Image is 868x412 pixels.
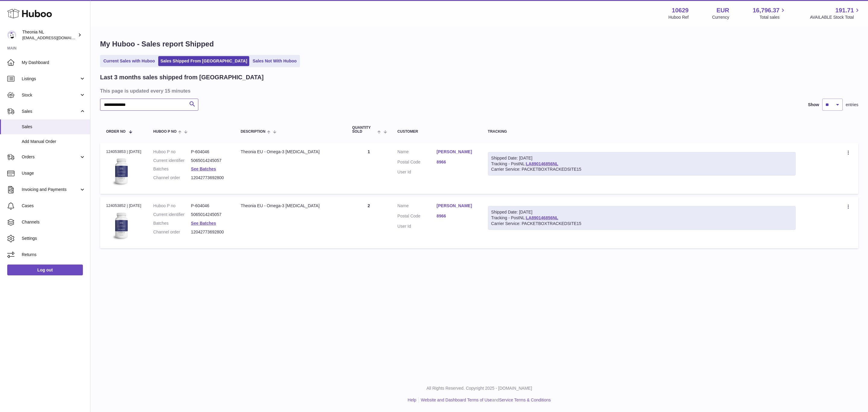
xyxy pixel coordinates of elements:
[437,203,476,209] a: [PERSON_NAME]
[22,76,79,82] span: Listings
[352,126,376,134] span: Quantity Sold
[100,73,264,81] h2: Last 3 months sales shipped from [GEOGRAPHIC_DATA]
[100,39,858,49] h1: My Huboo - Sales report Shipped
[488,206,796,230] div: Tracking - PostNL:
[158,56,249,66] a: Sales Shipped From [GEOGRAPHIC_DATA]
[95,385,863,391] p: All Rights Reserved. Copyright 2025 - [DOMAIN_NAME]
[346,143,392,194] td: 1
[101,56,157,66] a: Current Sales with Huboo
[153,130,177,134] span: Huboo P no
[398,130,476,134] div: Customer
[22,170,86,176] span: Usage
[835,6,854,14] span: 191.71
[808,102,819,108] label: Show
[153,175,191,181] dt: Channel order
[398,213,437,220] dt: Postal Code
[106,149,141,154] div: 124053853 | [DATE]
[437,159,476,165] a: 8966
[398,159,437,166] dt: Postal Code
[241,149,340,155] div: Theonia EU - Omega-3 [MEDICAL_DATA]
[191,166,216,171] a: See Batches
[421,398,492,402] a: Website and Dashboard Terms of Use
[106,211,136,241] img: 106291725893086.jpg
[153,149,191,155] dt: Huboo P no
[753,6,779,14] span: 16,796.37
[810,14,861,20] span: AVAILABLE Stock Total
[191,221,216,226] a: See Batches
[810,6,861,20] a: 191.71 AVAILABLE Stock Total
[22,203,86,209] span: Cases
[7,30,16,40] img: info@wholesomegoods.eu
[22,154,79,160] span: Orders
[716,6,729,14] strong: EUR
[153,158,191,163] dt: Current identifier
[106,156,136,186] img: 106291725893086.jpg
[22,29,77,41] div: Theonia NL
[22,60,86,65] span: My Dashboard
[191,229,229,235] dd: 12042773692800
[191,212,229,217] dd: 5065014245057
[437,149,476,155] a: [PERSON_NAME]
[22,252,86,258] span: Returns
[491,155,792,161] div: Shipped Date: [DATE]
[191,158,229,163] dd: 5065014245057
[491,166,792,172] div: Carrier Service: PACKETBOXTRACKEDSITE15
[759,14,786,20] span: Total sales
[668,14,689,20] div: Huboo Ref
[250,56,299,66] a: Sales Not With Huboo
[398,223,437,229] dt: User Id
[153,166,191,172] dt: Batches
[153,229,191,235] dt: Channel order
[712,14,729,20] div: Currency
[846,102,858,108] span: entries
[398,169,437,175] dt: User Id
[488,130,796,134] div: Tracking
[22,139,86,144] span: Add Manual Order
[499,398,551,402] a: Service Terms & Conditions
[22,35,89,40] span: [EMAIL_ADDRESS][DOMAIN_NAME]
[100,87,857,94] h3: This page is updated every 15 minutes
[491,209,792,215] div: Shipped Date: [DATE]
[241,203,340,209] div: Theonia EU - Omega-3 [MEDICAL_DATA]
[419,397,551,403] li: and
[22,187,79,192] span: Invoicing and Payments
[241,130,266,134] span: Description
[153,220,191,226] dt: Batches
[22,236,86,241] span: Settings
[398,203,437,210] dt: Name
[153,212,191,217] dt: Current identifier
[22,219,86,225] span: Channels
[437,213,476,219] a: 8966
[153,203,191,209] dt: Huboo P no
[191,149,229,155] dd: P-604046
[106,203,141,208] div: 124053852 | [DATE]
[22,109,79,114] span: Sales
[526,161,558,166] a: LA890146856NL
[106,130,126,134] span: Order No
[526,215,558,220] a: LA890146856NL
[488,152,796,176] div: Tracking - PostNL:
[753,6,786,20] a: 16,796.37 Total sales
[191,175,229,181] dd: 12042773692800
[191,203,229,209] dd: P-604046
[7,265,83,275] a: Log out
[491,221,792,227] div: Carrier Service: PACKETBOXTRACKEDSITE15
[346,197,392,248] td: 2
[22,92,79,98] span: Stock
[22,124,86,130] span: Sales
[398,149,437,156] dt: Name
[408,398,417,402] a: Help
[672,6,689,14] strong: 10629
